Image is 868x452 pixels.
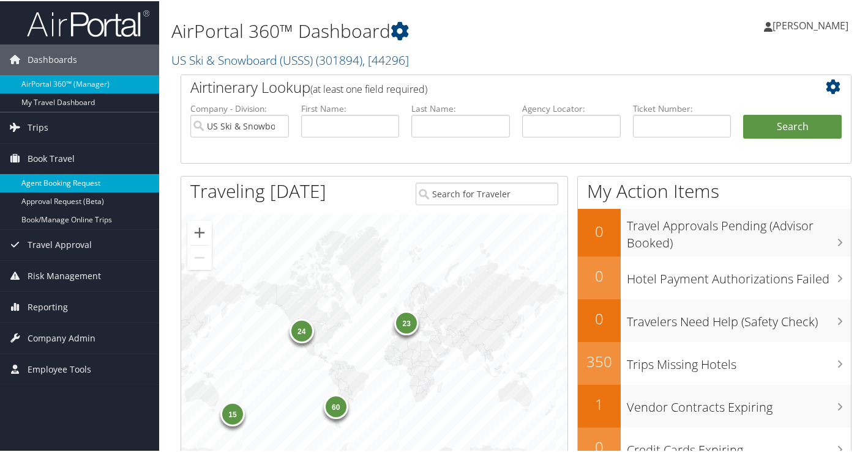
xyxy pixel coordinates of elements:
span: Reporting [28,291,68,321]
div: 24 [289,318,313,342]
div: 60 [323,393,348,418]
a: 0Travel Approvals Pending (Advisor Booked) [578,208,851,255]
h2: 350 [578,350,621,371]
h2: 0 [578,220,621,241]
span: Company Admin [28,322,95,352]
span: Trips [28,111,48,142]
div: 15 [220,401,245,425]
label: First Name: [301,101,400,114]
h2: 0 [578,264,621,285]
h1: My Action Items [578,177,851,203]
h3: Trips Missing Hotels [627,349,851,372]
h3: Travel Approvals Pending (Advisor Booked) [627,210,851,250]
span: (at least one field required) [310,81,427,95]
a: 0Hotel Payment Authorizations Failed [578,255,851,298]
a: 350Trips Missing Hotels [578,341,851,384]
span: , [ 44296 ] [362,51,409,67]
label: Agency Locator: [522,101,621,114]
h1: AirPortal 360™ Dashboard [171,17,631,43]
button: Zoom out [187,244,212,269]
span: Travel Approval [28,228,92,259]
h3: Travelers Need Help (Safety Check) [627,306,851,329]
h1: Traveling [DATE] [190,177,326,203]
h3: Hotel Payment Authorizations Failed [627,263,851,286]
label: Ticket Number: [633,101,731,114]
button: Search [743,114,842,138]
label: Last Name: [411,101,510,114]
label: Company - Division: [190,101,289,114]
h2: 0 [578,307,621,328]
a: US Ski & Snowboard (USSS) [171,51,409,67]
button: Zoom in [187,219,212,244]
span: Risk Management [28,260,101,290]
input: Search for Traveler [416,181,558,204]
a: 1Vendor Contracts Expiring [578,384,851,426]
h2: Airtinerary Lookup [190,76,786,97]
span: Dashboards [28,43,77,74]
span: Book Travel [28,142,75,173]
h2: 1 [578,393,621,414]
span: ( 301894 ) [316,51,362,67]
span: Employee Tools [28,353,91,384]
span: [PERSON_NAME] [773,18,848,31]
a: [PERSON_NAME] [764,6,861,43]
a: 0Travelers Need Help (Safety Check) [578,298,851,341]
h3: Vendor Contracts Expiring [627,392,851,415]
img: airportal-logo.png [27,8,149,37]
div: 23 [394,310,419,334]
